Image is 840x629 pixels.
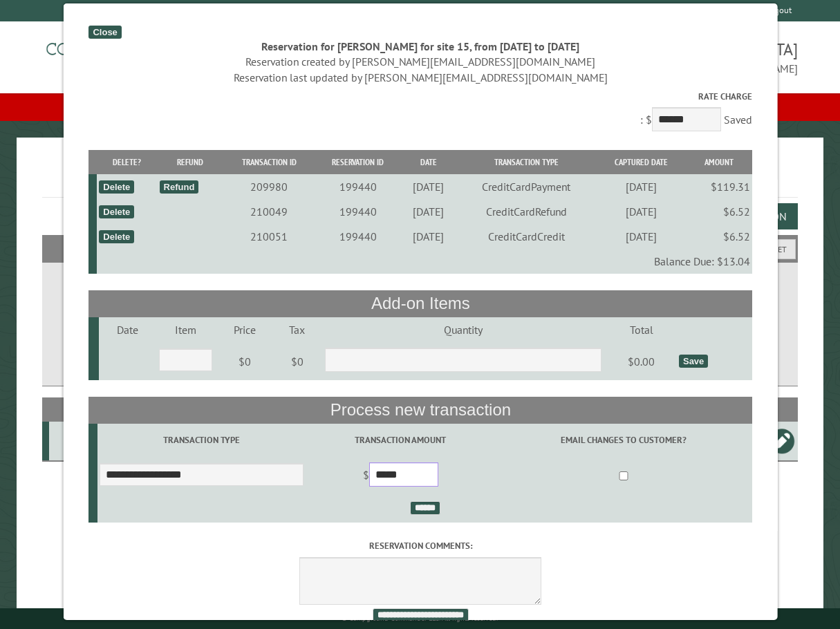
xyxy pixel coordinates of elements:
[596,199,685,224] td: [DATE]
[685,199,752,224] td: $6.52
[314,150,401,174] th: Reservation ID
[606,342,676,381] td: $0.00
[596,224,685,249] td: [DATE]
[678,355,707,368] div: Save
[685,150,752,174] th: Amount
[401,150,455,174] th: Date
[88,90,752,135] div: : $
[455,199,596,224] td: CreditCardRefund
[96,150,156,174] th: Delete?
[223,174,315,199] td: 209980
[223,224,315,249] td: 210051
[88,70,752,85] div: Reservation last updated by [PERSON_NAME][EMAIL_ADDRESS][DOMAIN_NAME]
[55,434,92,448] div: 15
[98,230,133,243] div: Delete
[274,317,319,342] td: Tax
[401,224,455,249] td: [DATE]
[455,224,596,249] td: CreditCardCredit
[455,174,596,199] td: CreditCardPayment
[156,150,223,174] th: Refund
[42,27,215,81] img: Campground Commander
[596,174,685,199] td: [DATE]
[223,199,315,224] td: 210049
[96,249,752,274] td: Balance Due: $13.04
[314,224,401,249] td: 199440
[214,342,274,381] td: $0
[314,199,401,224] td: 199440
[159,180,198,194] div: Refund
[88,39,752,54] div: Reservation for [PERSON_NAME] for site 15, from [DATE] to [DATE]
[88,26,121,39] div: Close
[723,113,752,126] span: Saved
[274,342,319,381] td: $0
[88,539,752,552] label: Reservation comments:
[305,457,494,496] td: $
[156,317,214,342] td: Item
[401,199,455,224] td: [DATE]
[401,174,455,199] td: [DATE]
[606,317,676,342] td: Total
[496,433,749,447] label: Email changes to customer?
[455,150,596,174] th: Transaction Type
[88,290,752,317] th: Add-on Items
[314,174,401,199] td: 199440
[42,235,799,261] h2: Filters
[596,150,685,174] th: Captured Date
[99,433,303,447] label: Transaction Type
[88,397,752,423] th: Process new transaction
[98,317,156,342] td: Date
[223,150,315,174] th: Transaction ID
[319,317,606,342] td: Quantity
[98,180,133,194] div: Delete
[49,397,94,422] th: Site
[308,433,492,447] label: Transaction Amount
[685,174,752,199] td: $119.31
[342,614,498,623] small: © Campground Commander LLC. All rights reserved.
[98,205,133,218] div: Delete
[88,90,752,103] label: Rate Charge
[685,224,752,249] td: $6.52
[88,54,752,69] div: Reservation created by [PERSON_NAME][EMAIL_ADDRESS][DOMAIN_NAME]
[42,160,799,198] h1: Reservations
[214,317,274,342] td: Price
